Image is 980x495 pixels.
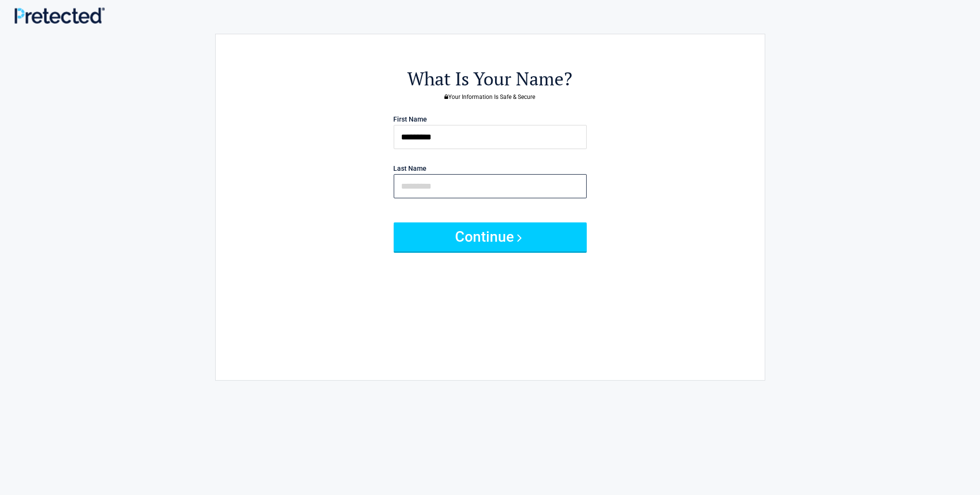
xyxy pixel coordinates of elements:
img: Main Logo [14,7,105,24]
h2: What Is Your Name? [269,67,712,91]
label: Last Name [394,165,427,172]
h3: Your Information Is Safe & Secure [269,94,712,100]
label: First Name [394,116,428,123]
button: Continue [394,222,587,251]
